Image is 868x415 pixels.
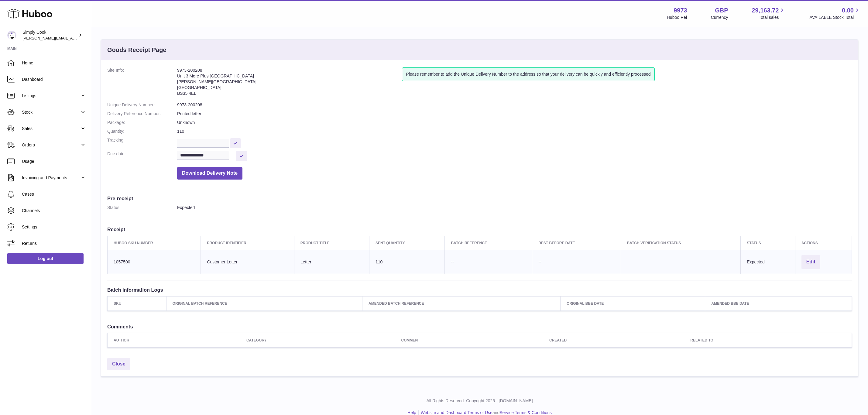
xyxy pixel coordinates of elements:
[107,111,177,117] dt: Delivery Reference Number:
[294,236,369,250] th: Product title
[674,6,687,15] strong: 9973
[684,333,852,348] th: Related to
[107,102,177,108] dt: Unique Delivery Number:
[445,250,532,274] td: --
[177,102,852,108] dd: 9973-200208
[402,67,654,81] div: Please remember to add the Unique Delivery Number to the address so that your delivery can be qui...
[711,15,728,20] div: Currency
[108,296,166,310] th: SKU
[407,410,416,415] a: Help
[543,333,684,348] th: Created
[445,236,532,250] th: Batch Reference
[22,159,86,164] span: Usage
[369,236,445,250] th: Sent Quantity
[177,67,402,99] address: 9973-200208 Unit 3 More Plus [GEOGRAPHIC_DATA] [PERSON_NAME][GEOGRAPHIC_DATA] [GEOGRAPHIC_DATA] B...
[22,191,86,197] span: Cases
[108,333,240,348] th: Author
[22,93,80,99] span: Listings
[107,120,177,125] dt: Package:
[801,255,820,269] button: Edit
[362,296,561,310] th: Amended Batch Reference
[107,205,177,211] dt: Status:
[294,250,369,274] td: Letter
[166,296,362,310] th: Original Batch Reference
[7,31,16,40] img: emma@simplycook.com
[560,296,705,310] th: Original BBE Date
[621,236,741,250] th: Batch Verification Status
[177,111,852,117] dd: Printed letter
[22,109,80,115] span: Stock
[107,137,177,148] dt: Tracking:
[22,77,86,82] span: Dashboard
[107,151,177,161] dt: Due date:
[7,253,84,264] a: Log out
[107,67,177,99] dt: Site Info:
[22,126,80,132] span: Sales
[809,6,861,20] a: 0.00 AVAILABLE Stock Total
[395,333,543,348] th: Comment
[107,286,852,293] h3: Batch Information Logs
[22,208,86,214] span: Channels
[421,410,492,415] a: Website and Dashboard Terms of Use
[240,333,395,348] th: Category
[107,129,177,134] dt: Quantity:
[499,410,552,415] a: Service Terms & Conditions
[752,6,786,20] a: 29,163.72 Total sales
[22,36,122,40] span: [PERSON_NAME][EMAIL_ADDRESS][DOMAIN_NAME]
[96,398,863,404] p: All Rights Reserved. Copyright 2025 - [DOMAIN_NAME]
[741,236,795,250] th: Status
[177,205,852,211] dd: Expected
[532,236,621,250] th: Best Before Date
[741,250,795,274] td: Expected
[715,6,728,15] strong: GBP
[369,250,445,274] td: 110
[667,15,687,20] div: Huboo Ref
[201,250,294,274] td: Customer Letter
[107,358,130,370] a: Close
[177,167,242,180] button: Download Delivery Note
[22,241,86,246] span: Returns
[759,15,786,20] span: Total sales
[201,236,294,250] th: Product Identifier
[22,175,80,181] span: Invoicing and Payments
[809,15,861,20] span: AVAILABLE Stock Total
[22,224,86,230] span: Settings
[22,142,80,148] span: Orders
[795,236,852,250] th: Actions
[752,6,779,15] span: 29,163.72
[177,129,852,134] dd: 110
[108,236,201,250] th: Huboo SKU Number
[22,29,77,41] div: Simply Cook
[842,6,854,15] span: 0.00
[532,250,621,274] td: --
[177,120,852,125] dd: Unknown
[108,250,201,274] td: 1057500
[705,296,852,310] th: Amended BBE Date
[107,46,166,54] h3: Goods Receipt Page
[22,60,86,66] span: Home
[107,323,852,330] h3: Comments
[107,226,852,233] h3: Receipt
[107,195,852,202] h3: Pre-receipt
